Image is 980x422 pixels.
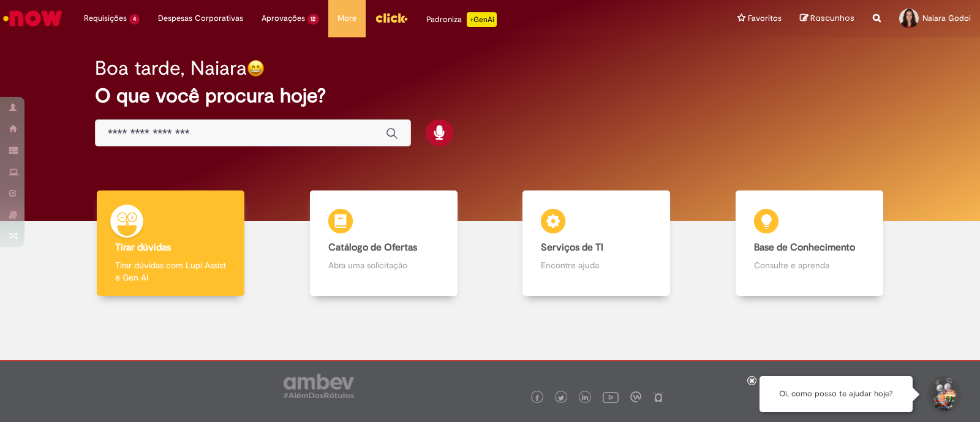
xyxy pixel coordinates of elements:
[328,241,417,254] b: Catálogo de Ofertas
[307,14,320,24] span: 12
[534,395,540,401] img: logo_footer_facebook.png
[922,13,971,23] span: Naiara Godoi
[115,259,226,284] p: Tirar dúvidas com Lupi Assist e Gen Ai
[630,391,641,402] img: logo_footer_workplace.png
[262,12,305,24] span: Aprovações
[754,259,865,271] p: Consulte e aprenda
[129,14,140,24] span: 4
[84,12,127,24] span: Requisições
[328,259,439,271] p: Abra uma solicitação
[375,9,408,27] img: click_logo_yellow_360x200.png
[95,58,247,79] h2: Boa tarde, Naiara
[653,391,664,402] img: logo_footer_naosei.png
[1,6,64,31] img: ServiceNow
[337,12,356,24] span: More
[426,12,497,27] div: Padroniza
[810,12,854,24] span: Rascunhos
[284,374,354,398] img: logo_footer_ambev_rotulo_gray.png
[247,59,265,77] img: happy-face.png
[582,394,588,402] img: logo_footer_linkedin.png
[64,190,277,296] a: Tirar dúvidas Tirar dúvidas com Lupi Assist e Gen Ai
[115,241,171,254] b: Tirar dúvidas
[95,85,885,107] h2: O que você procura hoje?
[759,376,913,412] div: Oi, como posso te ajudar hoje?
[158,12,243,24] span: Despesas Corporativas
[925,376,962,413] button: Iniciar Conversa de Suporte
[754,241,855,254] b: Base de Conhecimento
[703,190,916,296] a: Base de Conhecimento Consulte e aprenda
[467,12,497,27] p: +GenAi
[558,395,564,401] img: logo_footer_twitter.png
[277,190,491,296] a: Catálogo de Ofertas Abra uma solicitação
[490,190,703,296] a: Serviços de TI Encontre ajuda
[603,389,619,405] img: logo_footer_youtube.png
[748,12,782,24] span: Favoritos
[541,241,603,254] b: Serviços de TI
[800,13,854,24] a: Rascunhos
[541,259,652,271] p: Encontre ajuda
